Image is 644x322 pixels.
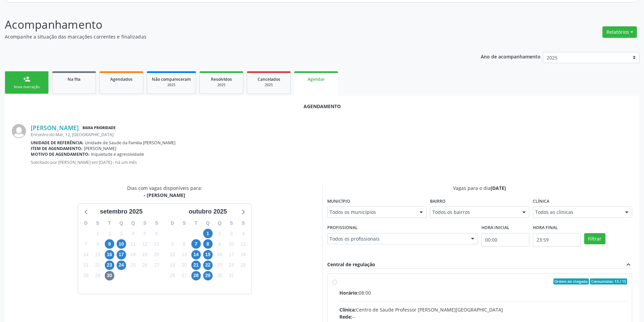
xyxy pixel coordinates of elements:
span: quinta-feira, 25 de setembro de 2025 [128,261,138,270]
span: Ordem de chegada [553,278,589,284]
div: Encontro do Mar, 12, [GEOGRAPHIC_DATA] [31,132,632,138]
span: Baixa Prioridade [81,124,117,131]
span: domingo, 26 de outubro de 2025 [168,271,177,280]
div: Dias com vagas disponíveis para: [127,184,202,199]
div: outubro 2025 [186,207,230,216]
span: sábado, 25 de outubro de 2025 [238,261,248,270]
div: S [237,218,249,228]
div: person_add [23,75,30,83]
p: Acompanhe a situação das marcações correntes e finalizadas [5,33,449,40]
span: quarta-feira, 29 de outubro de 2025 [203,271,213,280]
div: S [92,218,104,228]
div: Central de regulação [327,261,375,268]
span: Agendados [110,76,133,82]
div: Q [214,218,225,228]
span: segunda-feira, 1 de setembro de 2025 [93,229,102,238]
span: quinta-feira, 18 de setembro de 2025 [128,250,138,259]
span: [DATE] [491,185,506,191]
input: Selecione o horário [533,233,581,247]
span: quinta-feira, 16 de outubro de 2025 [215,250,224,259]
span: domingo, 12 de outubro de 2025 [168,250,177,259]
p: Solicitado por [PERSON_NAME] em [DATE] - há um mês [31,159,632,165]
span: sexta-feira, 5 de setembro de 2025 [140,229,149,238]
span: sábado, 20 de setembro de 2025 [152,250,161,259]
div: - [PERSON_NAME] [127,192,202,199]
span: quarta-feira, 10 de setembro de 2025 [117,239,126,249]
span: quinta-feira, 11 de setembro de 2025 [128,239,138,249]
b: Unidade de referência: [31,140,84,146]
span: Não compareceram [152,76,191,82]
div: D [167,218,178,228]
span: segunda-feira, 8 de setembro de 2025 [93,239,102,249]
div: Centro de Saude Professor [PERSON_NAME][GEOGRAPHIC_DATA] [339,306,627,313]
span: sábado, 13 de setembro de 2025 [152,239,161,249]
div: S [225,218,237,228]
span: quinta-feira, 30 de outubro de 2025 [215,271,224,280]
div: Vagas para o dia [327,184,633,192]
span: Todos os municípios [330,209,413,216]
span: sexta-feira, 26 de setembro de 2025 [140,261,149,270]
span: Resolvidos [211,76,232,82]
p: Ano de acompanhamento [481,52,541,60]
p: Acompanhamento [5,16,449,33]
label: Profissional [327,223,358,233]
span: segunda-feira, 15 de setembro de 2025 [93,250,102,259]
div: 2025 [252,82,286,88]
span: Todos as clínicas [535,209,618,216]
label: Hora inicial [481,223,509,233]
div: -- [339,313,627,320]
div: S [178,218,190,228]
span: sábado, 6 de setembro de 2025 [152,229,161,238]
div: setembro 2025 [97,207,145,216]
span: Todos os bairros [432,209,516,216]
label: Município [327,196,350,207]
span: quarta-feira, 8 de outubro de 2025 [203,239,213,249]
span: terça-feira, 14 de outubro de 2025 [191,250,201,259]
div: 08:00 [339,289,627,296]
span: sexta-feira, 31 de outubro de 2025 [226,271,236,280]
span: domingo, 21 de setembro de 2025 [81,261,91,270]
div: S [139,218,151,228]
button: Relatórios [602,26,637,38]
span: quarta-feira, 17 de setembro de 2025 [117,250,126,259]
span: domingo, 5 de outubro de 2025 [168,239,177,249]
span: Na fila [68,76,80,82]
span: quarta-feira, 15 de outubro de 2025 [203,250,213,259]
span: Clínica: [339,306,356,313]
div: D [80,218,92,228]
span: quarta-feira, 3 de setembro de 2025 [117,229,126,238]
b: Item de agendamento: [31,146,82,151]
a: [PERSON_NAME] [31,124,79,131]
span: Inquietude e agressividade [91,151,144,157]
span: segunda-feira, 22 de setembro de 2025 [93,261,102,270]
div: S [151,218,163,228]
span: quinta-feira, 4 de setembro de 2025 [128,229,138,238]
span: Unidade de Saude da Familia [PERSON_NAME] [85,140,175,146]
input: Selecione o horário [481,233,529,247]
span: sexta-feira, 10 de outubro de 2025 [226,239,236,249]
div: Nova marcação [10,84,44,90]
span: quinta-feira, 2 de outubro de 2025 [215,229,224,238]
span: segunda-feira, 20 de outubro de 2025 [180,261,189,270]
span: domingo, 19 de outubro de 2025 [168,261,177,270]
span: Rede: [339,314,352,320]
b: Motivo de agendamento: [31,151,90,157]
div: Q [127,218,139,228]
span: domingo, 7 de setembro de 2025 [81,239,91,249]
div: T [190,218,202,228]
span: sexta-feira, 17 de outubro de 2025 [226,250,236,259]
img: img [12,124,26,138]
span: terça-feira, 7 de outubro de 2025 [191,239,201,249]
span: sexta-feira, 24 de outubro de 2025 [226,261,236,270]
span: quinta-feira, 9 de outubro de 2025 [215,239,224,249]
span: segunda-feira, 13 de outubro de 2025 [180,250,189,259]
div: Q [202,218,214,228]
span: terça-feira, 21 de outubro de 2025 [191,261,201,270]
span: sábado, 27 de setembro de 2025 [152,261,161,270]
button: Filtrar [584,233,605,245]
span: sábado, 11 de outubro de 2025 [238,239,248,249]
span: terça-feira, 30 de setembro de 2025 [105,271,114,280]
span: quarta-feira, 1 de outubro de 2025 [203,229,213,238]
span: quarta-feira, 24 de setembro de 2025 [117,261,126,270]
span: segunda-feira, 29 de setembro de 2025 [93,271,102,280]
